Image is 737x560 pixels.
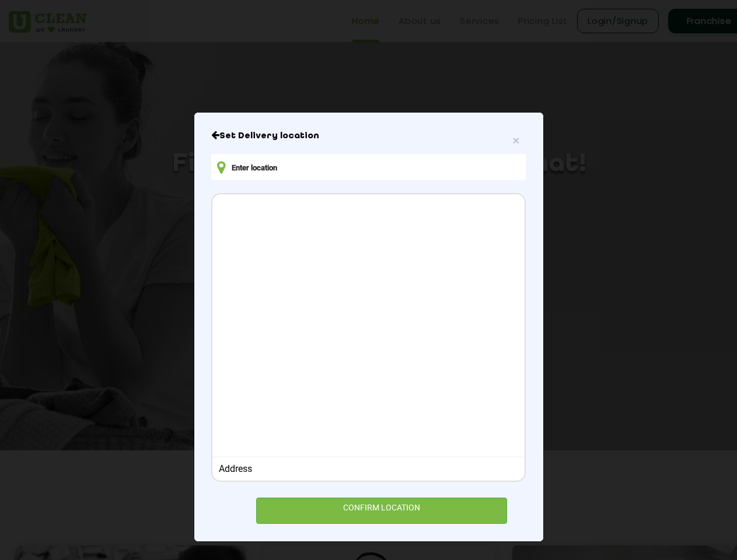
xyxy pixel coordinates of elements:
[211,154,525,180] input: Enter location
[219,463,518,474] div: Address
[512,134,519,147] span: ×
[211,130,525,142] h6: Close
[256,498,508,524] div: CONFIRM LOCATION
[512,134,519,146] button: Close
